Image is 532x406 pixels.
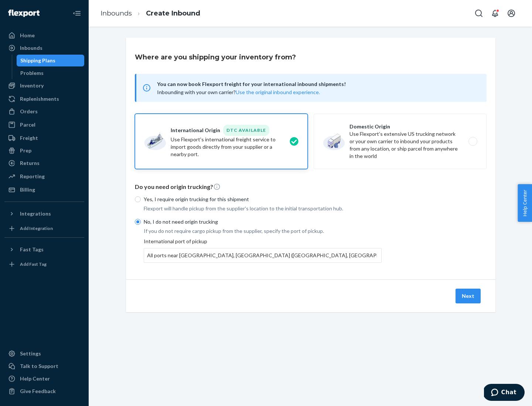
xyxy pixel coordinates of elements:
[135,52,296,62] h3: Where are you shipping your inventory from?
[518,184,532,222] button: Help Center
[20,57,55,64] div: Shipping Plans
[157,89,320,95] span: Inbounding with your own carrier?
[4,157,84,169] a: Returns
[4,373,84,385] a: Help Center
[20,388,56,395] div: Give Feedback
[8,10,40,17] img: Flexport logo
[20,350,41,357] div: Settings
[471,6,486,21] button: Open Search Box
[144,196,382,203] p: Yes, I require origin trucking for this shipment
[4,132,84,144] a: Freight
[20,375,50,382] div: Help Center
[488,6,502,21] button: Open notifications
[4,30,84,41] a: Home
[4,385,84,397] button: Give Feedback
[69,6,84,21] button: Close Navigation
[20,225,53,231] div: Add Integration
[20,186,35,193] div: Billing
[135,196,141,202] input: Yes, I require origin trucking for this shipment
[236,89,320,96] button: Use the original inbound experience.
[20,173,45,180] div: Reporting
[17,55,85,66] a: Shipping Plans
[4,223,84,234] a: Add Integration
[20,134,38,142] div: Freight
[4,208,84,220] button: Integrations
[4,42,84,54] a: Inbounds
[4,119,84,131] a: Parcel
[20,210,51,217] div: Integrations
[484,384,525,402] iframe: Opens a widget where you can chat to one of our agents
[456,289,481,303] button: Next
[144,218,382,226] p: No, I do not need origin trucking
[20,95,59,103] div: Replenishments
[20,69,44,77] div: Problems
[4,145,84,156] a: Prep
[95,3,206,24] ol: breadcrumbs
[20,362,58,370] div: Talk to Support
[144,227,382,235] p: If you do not require cargo pickup from the supplier, specify the port of pickup.
[135,183,487,191] p: Do you need origin trucking?
[20,159,40,167] div: Returns
[4,80,84,92] a: Inventory
[20,246,44,253] div: Fast Tags
[135,219,141,225] input: No, I do not need origin trucking
[20,121,35,128] div: Parcel
[20,32,35,39] div: Home
[20,261,47,267] div: Add Fast Tag
[504,6,519,21] button: Open account menu
[146,9,200,17] a: Create Inbound
[100,9,132,17] a: Inbounds
[4,348,84,359] a: Settings
[4,360,84,372] button: Talk to Support
[20,82,44,89] div: Inventory
[4,171,84,182] a: Reporting
[4,184,84,196] a: Billing
[20,147,31,154] div: Prep
[4,106,84,117] a: Orders
[4,93,84,105] a: Replenishments
[4,258,84,270] a: Add Fast Tag
[157,80,478,89] span: You can now book Flexport freight for your international inbound shipments!
[144,205,382,212] p: Flexport will handle pickup from the supplier's location to the initial transportation hub.
[20,108,38,115] div: Orders
[4,244,84,255] button: Fast Tags
[144,238,382,263] div: International port of pickup
[20,44,42,52] div: Inbounds
[17,67,85,79] a: Problems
